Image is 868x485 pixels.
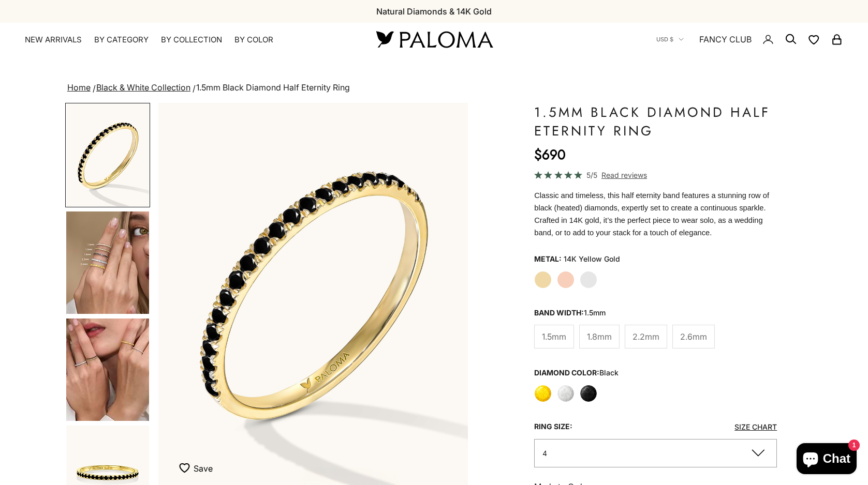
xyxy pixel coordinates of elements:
button: 4 [534,439,777,467]
nav: breadcrumbs [65,81,803,95]
button: Go to item 4 [65,210,150,315]
img: #YellowGold #WhiteGold #RoseGold [66,211,149,314]
span: 2.2mm [632,330,659,343]
variant-option-value: 1.5mm [584,308,606,317]
button: Save [179,463,213,475]
button: Go to item 1 [65,103,150,207]
span: 4 [542,449,547,458]
img: #YellowGold [66,104,149,206]
span: Classic and timeless, this half eternity band features a stunning row of black (heated) diamonds,... [534,191,769,237]
button: USD $ [656,35,684,44]
variant-option-value: 14K Yellow Gold [564,251,620,267]
span: 1.5mm Black Diamond Half Eternity Ring [196,82,350,93]
a: FANCY CLUB [699,33,752,46]
legend: Diamond Color: [534,365,619,381]
a: Home [67,82,91,93]
nav: Primary navigation [25,35,351,45]
inbox-online-store-chat: Shopify online store chat [793,443,860,477]
img: wishlist [179,463,194,473]
a: 5/5 Read reviews [534,169,777,181]
div: Item 1 of 21 [158,103,468,485]
span: Read reviews [601,169,647,181]
legend: Ring Size: [534,419,572,434]
legend: Band Width: [534,305,606,321]
summary: By Collection [161,35,222,45]
sale-price: $690 [534,144,566,165]
h1: 1.5mm Black Diamond Half Eternity Ring [534,103,777,140]
summary: By Category [94,35,149,45]
span: 5/5 [586,169,597,181]
legend: Metal: [534,251,562,267]
a: Size Chart [734,422,777,431]
span: 2.6mm [680,330,707,343]
img: #YellowGold [158,103,468,485]
summary: By Color [234,35,273,45]
span: 1.5mm [542,330,566,343]
span: 1.8mm [587,330,612,343]
span: USD $ [656,35,673,44]
variant-option-value: black [599,368,619,377]
a: NEW ARRIVALS [25,35,82,45]
img: #YellowGold #WhiteGold #RoseGold [66,319,149,421]
button: Go to item 5 [65,317,150,422]
p: Natural Diamonds & 14K Gold [376,5,492,18]
nav: Secondary navigation [656,23,843,56]
a: Black & White Collection [96,82,190,93]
